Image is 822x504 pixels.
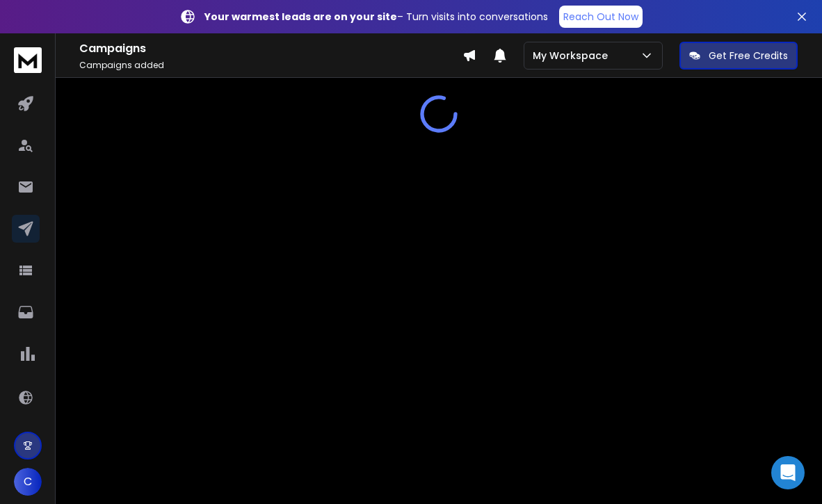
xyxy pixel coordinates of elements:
[709,49,788,63] p: Get Free Credits
[14,47,42,73] img: logo
[679,42,798,70] button: Get Free Credits
[563,10,638,24] p: Reach Out Now
[559,6,643,28] a: Reach Out Now
[533,49,613,63] p: My Workspace
[14,468,42,496] button: C
[79,40,462,57] h1: Campaigns
[204,10,548,24] p: – Turn visits into conversations
[204,10,397,24] strong: Your warmest leads are on your site
[771,456,805,489] div: Open Intercom Messenger
[79,60,462,71] p: Campaigns added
